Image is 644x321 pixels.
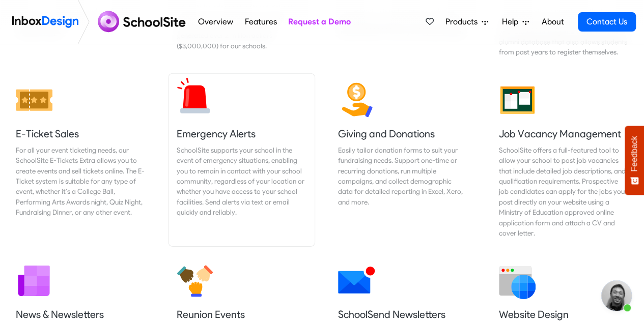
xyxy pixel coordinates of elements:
[16,82,52,119] img: 2022_01_12_icon_ticket.svg
[499,127,628,141] h5: Job Vacancy Management
[177,127,306,141] h5: Emergency Alerts
[338,262,375,299] img: 2022_01_12_icon_mail_notification.svg
[625,126,644,195] button: Feedback - Show survey
[539,12,567,32] a: About
[94,10,192,34] img: schoolsite logo
[445,16,482,28] span: Products
[177,145,306,218] div: SchoolSite supports your school in the event of emergency situations, enabling you to remain in c...
[16,127,145,141] h5: E-Ticket Sales
[16,262,52,299] img: 2022_01_12_icon_newsletter.svg
[338,127,467,141] h5: Giving and Donations
[338,145,467,207] div: Easily tailor donation forms to suit your fundraising needs. Support one-time or recurring donati...
[441,12,492,32] a: Products
[338,82,375,119] img: 2022_01_12_icon_donation.svg
[491,74,636,247] a: Job Vacancy Management SchoolSite offers a full-featured tool to allow your school to post job va...
[498,12,533,32] a: Help
[285,12,353,32] a: Request a Demo
[630,136,639,171] span: Feedback
[499,145,628,239] div: SchoolSite offers a full-featured tool to allow your school to post job vacancies that include de...
[195,12,236,32] a: Overview
[16,145,145,218] div: For all your event ticketing needs, our SchoolSite E-Tickets Extra allows you to create events an...
[330,74,475,247] a: Giving and Donations Easily tailor donation forms to suit your fundraising needs. Support one-tim...
[169,74,314,247] a: Emergency Alerts SchoolSite supports your school in the event of emergency situations, enabling y...
[177,78,213,114] img: 2022_01_12_icon_siren.svg
[502,16,522,28] span: Help
[601,280,632,311] a: Open chat
[8,74,153,247] a: E-Ticket Sales For all your event ticketing needs, our SchoolSite E-Tickets Extra allows you to c...
[177,262,213,299] img: 2022_01_12_icon_unite.svg
[242,12,279,32] a: Features
[499,262,536,299] img: 2022_01_12_icon_website.svg
[578,12,636,32] a: Contact Us
[499,82,536,119] img: 2022_01_12_icon_job_bulletin.svg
